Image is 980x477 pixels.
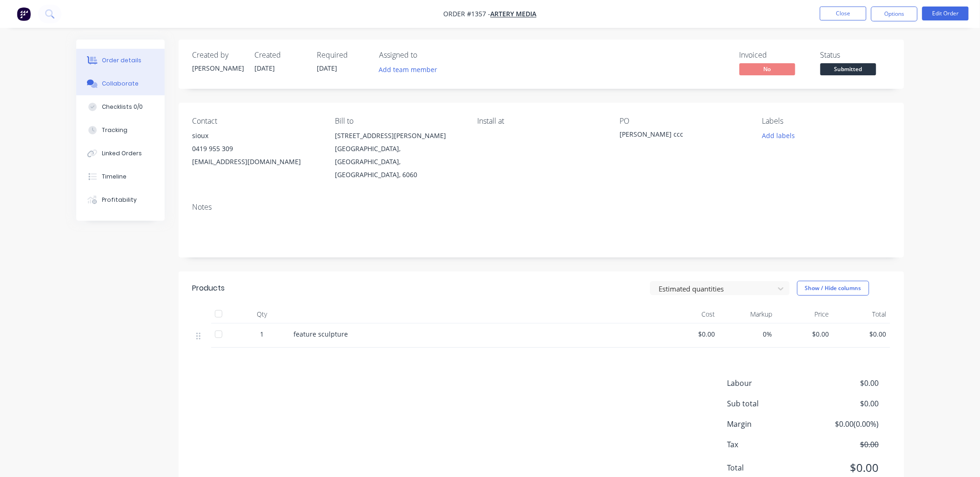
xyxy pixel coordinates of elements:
span: 1 [260,329,264,339]
button: Checklists 0/0 [76,95,165,119]
div: sioux0419 955 309[EMAIL_ADDRESS][DOMAIN_NAME] [193,129,320,168]
button: Add labels [757,129,800,142]
span: Tax [727,439,810,450]
div: Install at [477,117,605,126]
button: Linked Orders [76,142,165,165]
span: $0.00 [810,459,879,476]
span: $0.00 [810,439,879,450]
div: Created [255,51,306,60]
button: Options [871,7,918,21]
div: [PERSON_NAME] [193,63,244,73]
span: Submitted [820,63,876,75]
span: $0.00 [810,398,879,409]
button: Add team member [374,63,442,76]
div: Notes [193,203,890,212]
span: [DATE] [255,64,275,73]
div: Collaborate [102,79,139,88]
span: Labour [727,378,810,389]
span: $0.00 [780,329,830,339]
span: $0.00 [837,329,887,339]
span: [DATE] [317,64,338,73]
div: Timeline [102,172,127,181]
div: [STREET_ADDRESS][PERSON_NAME][GEOGRAPHIC_DATA], [GEOGRAPHIC_DATA], [GEOGRAPHIC_DATA], 6060 [335,129,462,181]
div: Status [820,51,890,60]
button: Tracking [76,119,165,142]
button: Close [820,7,867,20]
span: Margin [727,418,810,430]
span: Sub total [727,398,810,409]
button: Add team member [380,63,443,76]
div: Required [317,51,368,60]
div: [GEOGRAPHIC_DATA], [GEOGRAPHIC_DATA], [GEOGRAPHIC_DATA], 6060 [335,142,462,181]
button: Submitted [820,63,876,77]
span: No [740,63,795,75]
div: [STREET_ADDRESS][PERSON_NAME] [335,129,462,142]
span: 0% [723,329,773,339]
div: Qty [234,305,290,324]
button: Edit Order [922,7,969,20]
div: Price [776,305,833,324]
div: Linked Orders [102,149,142,158]
div: Cost [662,305,720,324]
div: Products [193,283,225,294]
div: Total [833,305,890,324]
div: sioux [193,129,320,142]
div: Order details [102,56,141,65]
img: Factory [17,7,31,21]
div: Invoiced [740,51,809,60]
div: PO [620,117,747,126]
div: Tracking [102,126,127,134]
div: Assigned to [380,51,473,60]
div: [EMAIL_ADDRESS][DOMAIN_NAME] [193,155,320,168]
span: Total [727,462,810,473]
span: $0.00 [810,378,879,389]
span: $0.00 [666,329,716,339]
div: Profitability [102,196,137,204]
div: Bill to [335,117,462,126]
div: Labels [762,117,890,126]
button: Profitability [76,188,165,212]
div: Checklists 0/0 [102,103,143,111]
div: Markup [719,305,776,324]
span: $0.00 ( 0.00 %) [810,418,879,430]
div: 0419 955 309 [193,142,320,155]
div: [PERSON_NAME] ccc [620,129,736,142]
span: Order #1357 - [444,10,491,19]
button: Show / Hide columns [797,281,869,296]
div: Contact [193,117,320,126]
button: Timeline [76,165,165,188]
button: Collaborate [76,72,165,95]
span: feature sculpture [294,330,348,338]
a: Artery Media [491,10,537,19]
button: Order details [76,49,165,72]
div: Created by [193,51,244,60]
